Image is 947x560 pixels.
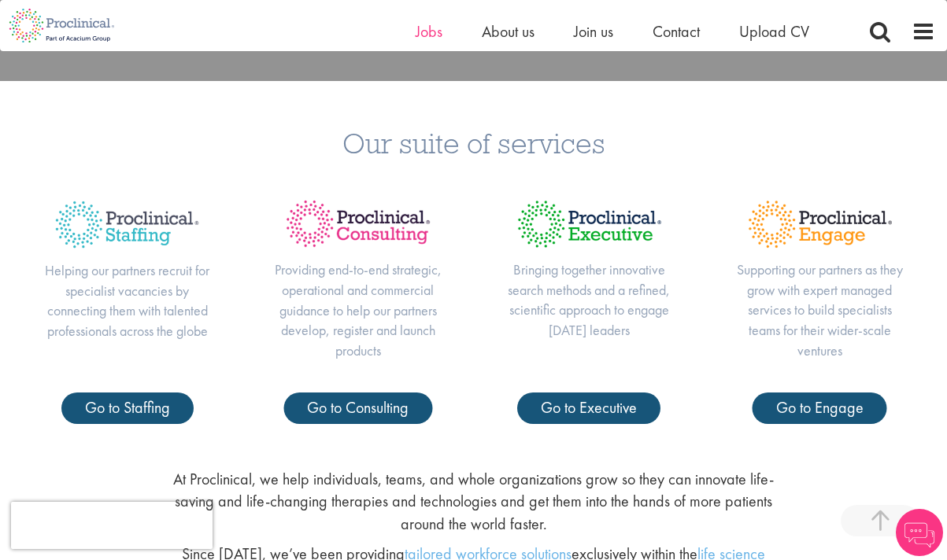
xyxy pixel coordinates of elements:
img: Proclinical Title [505,189,673,260]
p: At Proclinical, we help individuals, teams, and whole organizations grow so they can innovate lif... [162,468,786,536]
p: Helping our partners recruit for specialist vacancies by connecting them with talented profession... [43,260,211,341]
a: Go to Consulting [283,392,432,424]
span: Go to Staffing [85,397,170,418]
a: Join us [574,21,613,42]
a: About us [482,21,535,42]
img: Proclinical Title [274,189,442,260]
p: Supporting our partners as they grow with expert managed services to build specialists teams for ... [736,260,904,361]
h3: Our suite of services [12,128,935,157]
iframe: reCAPTCHA [11,502,213,549]
a: Go to Engage [753,392,887,424]
span: Go to Consulting [307,397,409,418]
span: Go to Engage [776,397,864,418]
p: Providing end-to-end strategic, operational and commercial guidance to help our partners develop,... [274,260,442,361]
img: Proclinical Title [43,189,211,260]
a: Go to Executive [517,392,660,424]
a: Contact [653,21,700,42]
img: Proclinical Title [736,189,904,260]
a: Upload CV [739,21,809,42]
a: Go to Staffing [61,392,194,424]
a: Jobs [416,21,442,42]
span: Go to Executive [541,397,637,418]
img: Chatbot [896,509,943,556]
p: Bringing together innovative search methods and a refined, scientific approach to engage [DATE] l... [505,260,673,341]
